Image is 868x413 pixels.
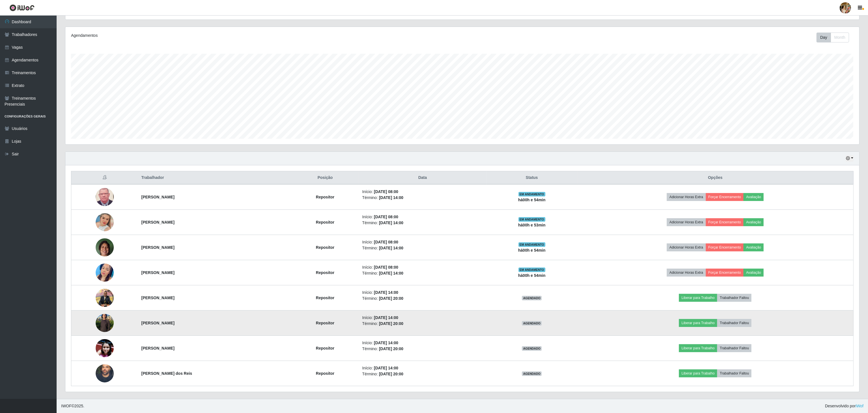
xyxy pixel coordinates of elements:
[292,171,359,185] th: Posição
[379,321,403,326] time: [DATE] 20:00
[362,270,483,276] li: Término:
[522,346,542,351] span: AGENDADO
[518,248,546,252] strong: há 00 h e 54 min
[96,253,114,292] img: 1753795450805.jpeg
[362,290,483,296] li: Início:
[362,245,483,251] li: Término:
[856,404,863,408] a: iWof
[362,315,483,321] li: Início:
[816,33,831,42] button: Day
[96,339,114,357] img: 1754082029820.jpeg
[717,344,751,352] button: Trabalhador Faltou
[96,206,114,238] img: 1750879829184.jpeg
[522,371,542,376] span: AGENDADO
[141,296,174,300] strong: [PERSON_NAME]
[359,171,486,185] th: Data
[743,269,764,277] button: Avaliação
[379,346,403,351] time: [DATE] 20:00
[486,171,577,185] th: Status
[362,264,483,270] li: Início:
[374,189,398,194] time: [DATE] 08:00
[831,33,849,42] button: Month
[96,286,114,310] img: 1748464437090.jpeg
[706,269,744,277] button: Forçar Encerramento
[379,246,403,250] time: [DATE] 14:00
[522,321,542,326] span: AGENDADO
[9,4,35,11] img: CoreUI Logo
[316,245,334,250] strong: Repositor
[816,33,849,42] div: First group
[374,290,398,295] time: [DATE] 14:00
[96,235,114,259] img: 1750940552132.jpeg
[362,195,483,201] li: Término:
[706,243,744,251] button: Forçar Encerramento
[141,321,174,325] strong: [PERSON_NAME]
[374,341,398,345] time: [DATE] 14:00
[717,369,751,377] button: Trabalhador Faltou
[362,346,483,352] li: Término:
[679,294,717,302] button: Liberar para Trabalho
[362,296,483,301] li: Término:
[362,321,483,327] li: Término:
[362,365,483,371] li: Início:
[679,344,717,352] button: Liberar para Trabalho
[141,270,174,275] strong: [PERSON_NAME]
[71,33,392,38] div: Agendamentos
[362,340,483,346] li: Início:
[379,372,403,376] time: [DATE] 20:00
[141,245,174,250] strong: [PERSON_NAME]
[316,195,334,199] strong: Repositor
[379,296,403,301] time: [DATE] 20:00
[679,369,717,377] button: Liberar para Trabalho
[667,243,706,251] button: Adicionar Horas Extra
[743,243,764,251] button: Avaliação
[374,366,398,370] time: [DATE] 14:00
[316,321,334,325] strong: Repositor
[518,198,546,202] strong: há 00 h e 54 min
[518,268,545,272] span: EM ANDAMENTO
[316,371,334,376] strong: Repositor
[141,220,174,224] strong: [PERSON_NAME]
[518,217,545,222] span: EM ANDAMENTO
[379,221,403,225] time: [DATE] 14:00
[667,269,706,277] button: Adicionar Horas Extra
[706,193,744,201] button: Forçar Encerramento
[96,185,114,209] img: 1750202852235.jpeg
[362,371,483,377] li: Término:
[61,403,84,409] span: © 2025 .
[518,223,546,227] strong: há 00 h e 53 min
[679,319,717,327] button: Liberar para Trabalho
[379,271,403,275] time: [DATE] 14:00
[96,307,114,339] img: 1750884845211.jpeg
[374,315,398,320] time: [DATE] 14:00
[141,195,174,199] strong: [PERSON_NAME]
[316,220,334,224] strong: Repositor
[379,195,403,200] time: [DATE] 14:00
[518,273,546,278] strong: há 00 h e 54 min
[577,171,854,185] th: Opções
[362,239,483,245] li: Início:
[825,403,863,409] span: Desenvolvido por
[522,296,542,300] span: AGENDADO
[61,404,72,408] span: IWOF
[141,371,192,376] strong: [PERSON_NAME] dos Reis
[362,220,483,226] li: Término:
[374,215,398,219] time: [DATE] 08:00
[518,242,545,247] span: EM ANDAMENTO
[816,33,854,42] div: Toolbar with button groups
[717,319,751,327] button: Trabalhador Faltou
[518,192,545,196] span: EM ANDAMENTO
[743,218,764,226] button: Avaliação
[667,193,706,201] button: Adicionar Horas Extra
[362,189,483,195] li: Início:
[717,294,751,302] button: Trabalhador Faltou
[96,353,114,393] img: 1754277643344.jpeg
[362,214,483,220] li: Início:
[316,296,334,300] strong: Repositor
[138,171,292,185] th: Trabalhador
[316,346,334,350] strong: Repositor
[374,265,398,269] time: [DATE] 08:00
[667,218,706,226] button: Adicionar Horas Extra
[743,193,764,201] button: Avaliação
[141,346,174,350] strong: [PERSON_NAME]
